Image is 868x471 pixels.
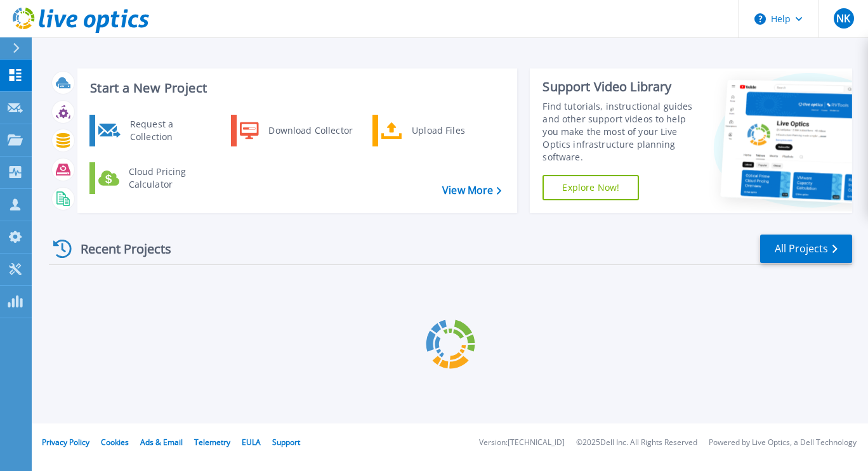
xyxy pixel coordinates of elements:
[101,437,129,448] a: Cookies
[140,437,183,448] a: Ads & Email
[90,81,501,95] h3: Start a New Project
[89,162,220,194] a: Cloud Pricing Calculator
[124,118,216,143] div: Request a Collection
[576,439,697,447] li: © 2025 Dell Inc. All Rights Reserved
[836,13,850,23] span: NK
[262,118,358,143] div: Download Collector
[442,184,501,197] a: View More
[372,115,503,146] a: Upload Files
[405,118,499,143] div: Upload Files
[542,100,703,164] div: Find tutorials, instructional guides and other support videos to help you make the most of your L...
[542,79,703,95] div: Support Video Library
[231,115,361,146] a: Download Collector
[760,235,852,263] a: All Projects
[42,437,89,448] a: Privacy Policy
[542,175,639,200] a: Explore Now!
[709,439,857,447] li: Powered by Live Optics, a Dell Technology
[242,437,261,448] a: EULA
[272,437,300,448] a: Support
[122,165,216,191] div: Cloud Pricing Calculator
[49,233,188,264] div: Recent Projects
[479,439,565,447] li: Version: [TECHNICAL_ID]
[89,115,220,146] a: Request a Collection
[194,437,230,448] a: Telemetry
